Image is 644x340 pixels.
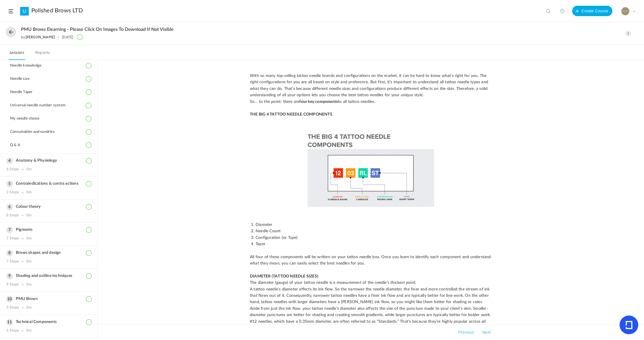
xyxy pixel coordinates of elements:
div: 0m [26,167,32,172]
div: 0m [26,213,32,218]
p: With so many top-selling tattoo needle brands and configurations on the market, it can be hard to... [250,73,492,99]
span: Needle size [10,77,37,81]
a: U [20,7,29,16]
a: [PERSON_NAME] [26,35,55,39]
button: Create Course [572,6,612,16]
div: [DATE] [62,35,73,39]
h3: Technical Components [6,320,91,324]
span: Q & A [10,143,27,148]
a: Polished Brows LTD [31,7,83,14]
li: Diameter [256,222,492,228]
span: Consumables and sundries [10,130,62,134]
h3: Contraindications & contra actions [6,181,91,186]
a: Reports [34,49,51,60]
div: 6 Steps [6,167,19,172]
div: 0m [26,236,32,241]
div: 0m [26,259,32,264]
img: img-4830.jpg [250,126,492,213]
h3: Anatomy & Physiology [6,158,91,163]
p: So… to the point: there are to all tattoo needles. [250,99,492,105]
div: 0m [26,328,32,333]
span: Universal needle number system [10,103,73,108]
h3: THE BIG 4 TATTOO NEEDLE COMPONENTS [250,111,492,118]
div: by [21,35,55,39]
div: 7 Steps [6,259,19,264]
li: Needle Count [256,228,492,234]
p: All four of these components will be written on your tattoo needle box. Once you learn to identif... [250,254,492,267]
span: My needle choice [10,116,47,121]
h3: Colour theory [6,204,91,209]
div: 7 Steps [6,236,19,241]
div: 9 Steps [6,282,19,287]
h3: Shading and outline techniques [6,273,91,278]
span: PMU Brows Elearning - please click on images to download if not visible [21,27,174,32]
div: 3 Steps [6,190,19,195]
div: 8 Steps [6,213,19,218]
div: 0m [26,282,32,287]
span: Needle knowledge [10,63,49,68]
p: The diameter (gauge) of your tattoo needle is a measurement of the needle’s thickest point. [250,279,492,286]
li: Taper [256,241,492,247]
button: Next [481,329,492,336]
div: 0m [26,305,32,310]
img: 617fe505-c459-451e-be24-f11bddb9b696.PNG [621,7,629,15]
p: A tattoo needle’s diameter affects its ink flow. So the narrower the needle diameter, the finer a... [250,286,492,305]
div: 0m [26,190,32,195]
li: Configuration (or Type) [256,235,492,241]
span: Needle Taper [10,90,40,95]
div: 5 Steps [6,328,19,333]
div: 5 Steps [6,305,19,310]
h3: Pigments [6,227,91,232]
h2: DIAMETER (TATTOO NEEDLE SIZES) [250,273,492,279]
p: Aside from just the ink flow, your tattoo needle’s diameter also affects the size of the puncture... [250,305,492,331]
button: Previous [457,329,475,336]
h3: Brows shapes and design [6,250,91,255]
strong: four key components [299,100,338,104]
h3: PMU Brows [6,296,91,301]
a: Lessons [9,49,25,60]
